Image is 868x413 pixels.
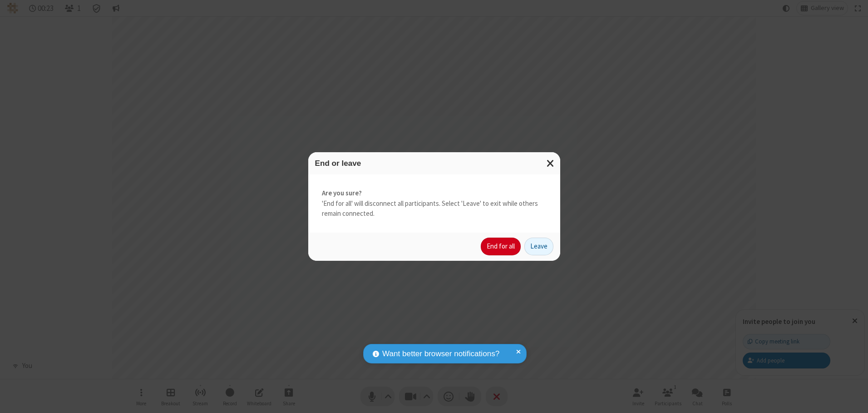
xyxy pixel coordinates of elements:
h3: End or leave [315,159,553,168]
button: Leave [524,238,553,256]
strong: Are you sure? [322,188,547,199]
button: End for all [481,238,521,256]
button: Close modal [541,152,560,174]
span: Want better browser notifications? [382,348,499,360]
div: 'End for all' will disconnect all participants. Select 'Leave' to exit while others remain connec... [308,174,560,233]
